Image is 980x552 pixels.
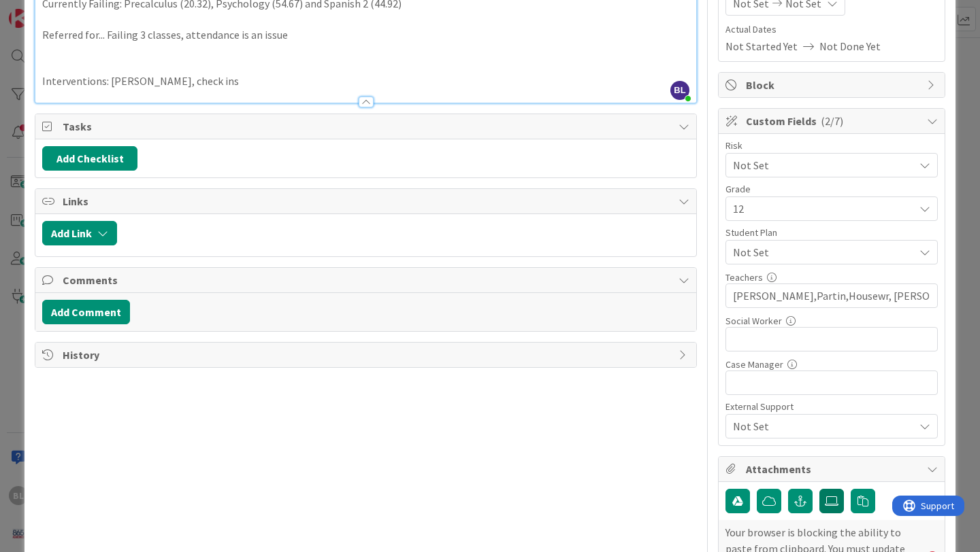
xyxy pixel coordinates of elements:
[821,114,843,128] span: ( 2/7 )
[733,418,914,434] span: Not Set
[725,184,938,194] div: Grade
[733,199,907,218] span: 12
[42,27,689,43] p: Referred for... Failing 3 classes, attendance is an issue
[63,118,672,135] span: Tasks
[725,358,783,370] label: Case Manager
[819,38,881,54] span: Not Done Yet
[733,156,907,175] span: Not Set
[63,347,672,363] span: History
[725,141,938,150] div: Risk
[725,315,782,327] label: Social Worker
[725,271,763,283] label: Teachers
[725,38,798,54] span: Not Started Yet
[670,81,689,100] span: BL
[733,244,914,260] span: Not Set
[746,461,920,477] span: Attachments
[63,193,672,209] span: Links
[746,77,920,93] span: Block
[42,221,117,245] button: Add Link
[746,113,920,129] span: Custom Fields
[42,146,137,171] button: Add Checklist
[725,22,938,37] span: Actual Dates
[725,228,938,237] div: Student Plan
[29,2,62,18] span: Support
[42,73,689,89] p: Interventions: [PERSON_NAME], check ins
[725,402,938,411] div: External Support
[63,272,672,288] span: Comments
[42,300,130,324] button: Add Comment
